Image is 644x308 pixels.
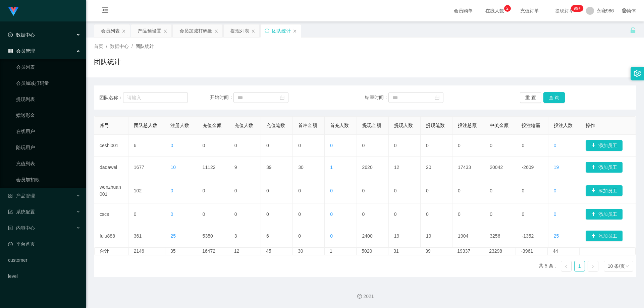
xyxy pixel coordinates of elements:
[516,248,548,255] td: -3961
[575,261,585,271] a: 1
[94,0,117,22] i: 图标: menu-fold
[539,261,558,271] li: 共 5 条，
[357,248,388,255] td: 5020
[91,293,639,300] div: 2021
[8,48,35,54] span: 会员管理
[16,157,80,170] a: 充值列表
[136,44,154,49] span: 团队统计
[8,193,35,198] span: 产品管理
[452,135,484,157] td: 0
[389,178,421,203] td: 0
[251,29,255,33] i: 图标: close
[197,157,229,178] td: 11122
[574,261,585,271] li: 1
[516,225,548,247] td: -1352
[293,157,325,178] td: 30
[482,8,507,13] span: 在线人数
[16,60,80,74] a: 会员列表
[129,248,165,255] td: 2146
[293,135,325,157] td: 0
[128,178,165,203] td: 102
[261,248,293,255] td: 45
[8,7,19,16] img: logo.9652507e.png
[138,24,161,37] div: 产品预设置
[330,188,333,193] span: 0
[588,261,598,271] li: 下一页
[625,264,629,269] i: 图标: down
[421,157,452,178] td: 20
[554,211,556,217] span: 0
[520,92,541,103] button: 重 置
[426,123,445,128] span: 提现笔数
[106,44,107,49] span: /
[261,203,293,225] td: 0
[94,203,128,225] td: cscs
[170,143,173,148] span: 0
[330,233,333,239] span: 0
[229,203,261,225] td: 0
[554,188,556,193] span: 0
[293,29,297,33] i: 图标: close
[8,237,80,251] a: 图标: dashboard平台首页
[122,29,126,33] i: 图标: close
[330,123,349,128] span: 首充人数
[8,253,80,267] a: customer
[394,123,413,128] span: 提现人数
[586,185,623,196] button: 图标: plus添加员工
[484,157,516,178] td: 20042
[421,225,452,247] td: 19
[490,123,508,128] span: 中奖金额
[179,24,212,37] div: 会员加减打码量
[214,29,218,33] i: 图标: close
[506,5,508,12] p: 2
[554,123,573,128] span: 投注人数
[94,225,128,247] td: fulu888
[484,225,516,247] td: 3256
[389,203,421,225] td: 0
[128,225,165,247] td: 361
[94,157,128,178] td: dadawei
[229,178,261,203] td: 0
[357,203,389,225] td: 0
[561,261,572,271] li: 上一页
[330,143,333,148] span: 0
[261,178,293,203] td: 0
[100,123,109,128] span: 账号
[163,29,167,33] i: 图标: close
[484,203,516,225] td: 0
[197,203,229,225] td: 0
[420,248,452,255] td: 39
[330,211,333,217] span: 0
[484,248,516,255] td: 23298
[230,24,249,37] div: 提现列表
[516,203,548,225] td: 0
[357,225,389,247] td: 2400
[131,44,133,49] span: /
[16,125,80,138] a: 在线用户
[293,203,325,225] td: 0
[94,178,128,203] td: wenzhuan001
[8,209,35,214] span: 系统配置
[608,261,625,271] div: 10 条/页
[357,135,389,157] td: 0
[128,135,165,157] td: 6
[16,173,80,186] a: 会员加扣款
[522,123,540,128] span: 投注输赢
[170,233,176,239] span: 25
[543,92,565,103] button: 查 询
[554,165,559,170] span: 19
[554,143,556,148] span: 0
[165,248,197,255] td: 35
[16,109,80,122] a: 赠送彩金
[95,248,129,255] td: 合计
[16,93,80,106] a: 提现列表
[261,135,293,157] td: 0
[564,264,568,268] i: 图标: left
[586,231,623,241] button: 图标: plus添加员工
[197,248,229,255] td: 16472
[272,24,291,37] div: 团队统计
[548,248,580,255] td: 44
[586,209,623,220] button: 图标: plus添加员工
[170,211,173,217] span: 0
[622,8,627,13] i: 图标: global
